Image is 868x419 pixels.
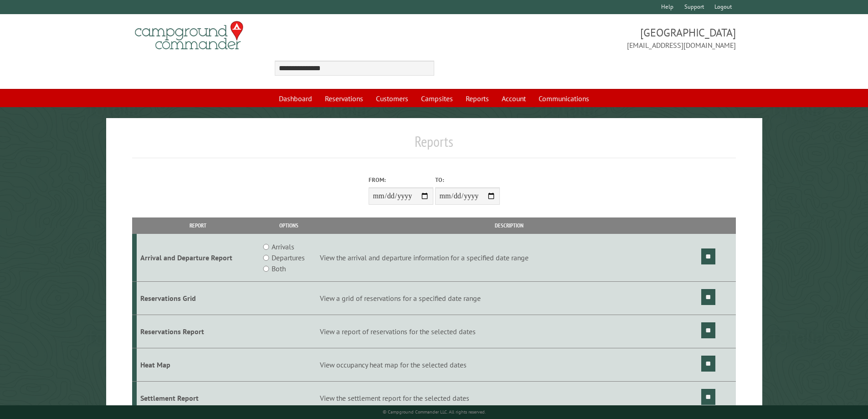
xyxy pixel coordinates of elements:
a: Account [496,90,531,107]
label: Departures [272,252,305,263]
th: Description [318,217,700,233]
a: Reports [460,90,494,107]
td: View the arrival and departure information for a specified date range [318,234,700,282]
label: Both [272,263,286,274]
td: Reservations Report [137,315,259,348]
td: Settlement Report [137,381,259,414]
small: © Campground Commander LLC. All rights reserved. [383,409,486,415]
label: From: [369,176,433,184]
a: Campsites [416,90,458,107]
label: To: [435,176,500,184]
td: View a report of reservations for the selected dates [318,315,700,348]
span: [GEOGRAPHIC_DATA] [EMAIL_ADDRESS][DOMAIN_NAME] [434,25,736,51]
td: Reservations Grid [137,282,259,315]
th: Report [137,217,259,233]
td: Arrival and Departure Report [137,234,259,282]
td: View a grid of reservations for a specified date range [318,282,700,315]
td: View the settlement report for the selected dates [318,381,700,414]
label: Arrivals [272,241,294,252]
a: Customers [370,90,414,107]
img: Campground Commander [132,18,246,53]
td: View occupancy heat map for the selected dates [318,348,700,381]
th: Options [259,217,318,233]
h1: Reports [132,133,736,158]
a: Reservations [319,90,369,107]
a: Dashboard [273,90,318,107]
a: Communications [533,90,595,107]
td: Heat Map [137,348,259,381]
